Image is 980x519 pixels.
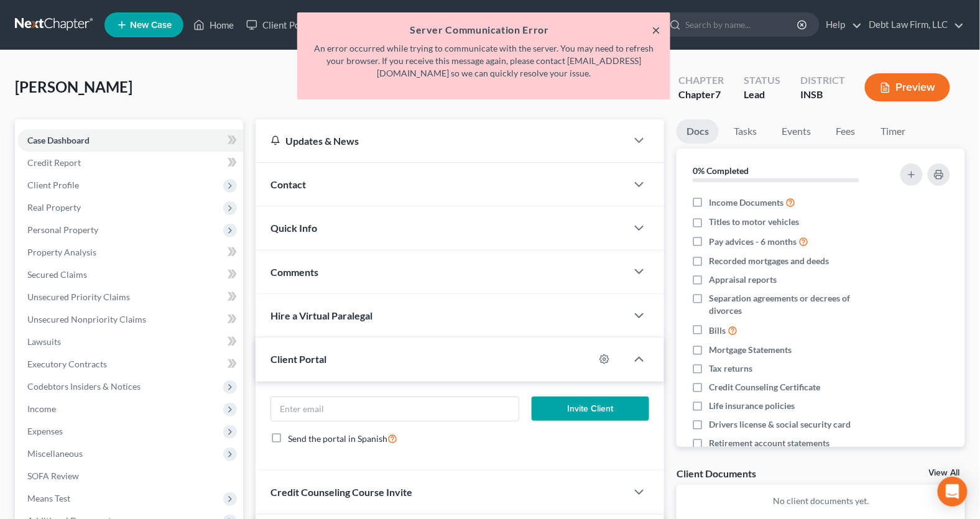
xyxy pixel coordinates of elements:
h5: Server Communication Error [307,22,660,37]
span: Case Dashboard [27,135,90,145]
input: Enter email [271,397,519,421]
span: Quick Info [270,222,317,234]
div: Open Intercom Messenger [938,477,968,507]
span: Credit Report [27,157,81,168]
strong: 0% Completed [693,165,749,176]
span: Appraisal reports [709,273,777,286]
span: Credit Counseling Course Invite [270,486,412,498]
span: Real Property [27,202,81,213]
button: Invite Client [532,397,650,421]
a: Lawsuits [17,331,243,353]
a: Credit Report [17,152,243,174]
span: Unsecured Priority Claims [27,292,130,302]
span: Lawsuits [27,336,61,347]
span: Income [27,403,56,414]
span: Retirement account statements [709,437,830,449]
a: Events [772,119,821,144]
a: Timer [871,119,915,144]
span: Hire a Virtual Paralegal [270,310,372,321]
span: Unsecured Nonpriority Claims [27,314,146,324]
span: Executory Contracts [27,359,107,369]
span: Income Documents [709,196,784,209]
div: Updates & News [270,134,612,147]
a: SOFA Review [17,465,243,487]
span: Life insurance policies [709,400,795,412]
span: Codebtors Insiders & Notices [27,381,141,392]
a: Fees [826,119,866,144]
a: Secured Claims [17,264,243,286]
a: View All [929,469,960,477]
span: Titles to motor vehicles [709,216,799,228]
span: Separation agreements or decrees of divorces [709,292,882,317]
span: Client Portal [270,353,326,365]
p: No client documents yet. [686,495,955,507]
a: Tasks [724,119,767,144]
div: Client Documents [677,467,756,480]
span: Send the portal in Spanish [288,433,387,444]
span: Secured Claims [27,269,87,280]
p: An error occurred while trying to communicate with the server. You may need to refresh your brows... [307,42,660,80]
a: Unsecured Priority Claims [17,286,243,308]
a: Property Analysis [17,241,243,264]
span: Recorded mortgages and deeds [709,255,829,267]
span: Credit Counseling Certificate [709,381,820,393]
a: Case Dashboard [17,129,243,152]
span: Property Analysis [27,247,96,257]
span: Client Profile [27,180,79,190]
span: Means Test [27,493,70,503]
span: Pay advices - 6 months [709,236,797,248]
span: Mortgage Statements [709,344,792,356]
button: × [652,22,660,37]
span: Drivers license & social security card [709,418,851,431]
span: Personal Property [27,224,98,235]
span: Comments [270,266,318,278]
span: SOFA Review [27,471,79,481]
a: Docs [677,119,719,144]
a: Unsecured Nonpriority Claims [17,308,243,331]
span: Bills [709,324,726,337]
span: Tax returns [709,362,752,375]
span: Expenses [27,426,63,436]
span: Miscellaneous [27,448,83,459]
a: Executory Contracts [17,353,243,375]
span: Contact [270,178,306,190]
